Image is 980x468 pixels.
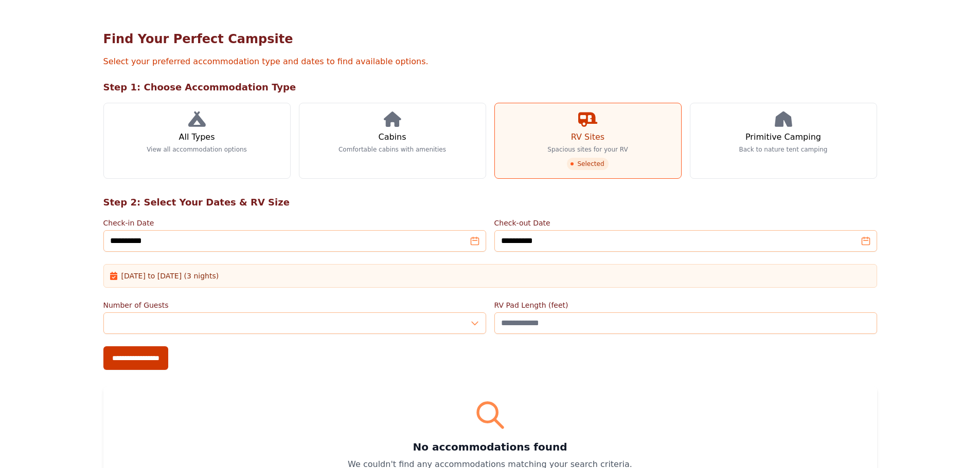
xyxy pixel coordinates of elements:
a: All Types View all accommodation options [103,103,291,179]
label: RV Pad Length (feet) [494,300,877,310]
a: RV Sites Spacious sites for your RV Selected [494,103,682,179]
h3: Primitive Camping [745,131,821,143]
a: Primitive Camping Back to nature tent camping [690,103,877,179]
h3: Cabins [378,131,406,143]
span: Selected [567,158,608,170]
span: [DATE] to [DATE] (3 nights) [121,271,219,281]
label: Check-out Date [494,218,877,228]
h2: Step 1: Choose Accommodation Type [103,80,877,95]
h3: All Types [179,131,215,143]
h3: RV Sites [571,131,604,143]
h2: Step 2: Select Your Dates & RV Size [103,195,877,210]
label: Check-in Date [103,218,486,228]
p: Spacious sites for your RV [547,145,628,154]
p: View all accommodation options [147,145,247,154]
h3: No accommodations found [116,440,865,454]
h1: Find Your Perfect Campsite [103,31,877,47]
p: Back to nature tent camping [739,145,828,154]
p: Comfortable cabins with amenities [338,145,446,154]
p: Select your preferred accommodation type and dates to find available options. [103,55,877,68]
a: Cabins Comfortable cabins with amenities [299,103,486,179]
label: Number of Guests [103,300,486,310]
